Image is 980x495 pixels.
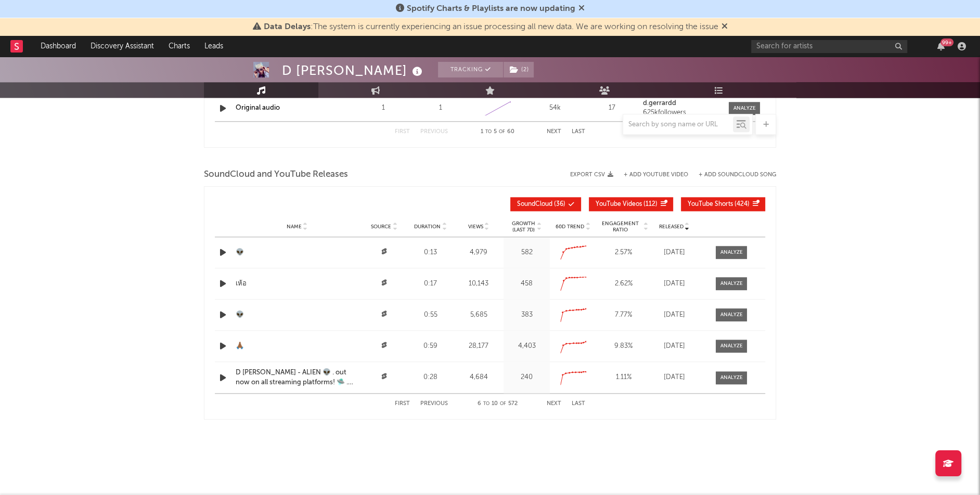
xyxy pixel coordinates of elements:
[589,197,673,211] button: YouTube Videos(112)
[236,279,358,289] a: เห้อ
[937,42,945,50] button: 99+
[599,248,648,258] div: 2.57 %
[578,5,585,13] span: Dismiss
[699,172,776,178] button: + Add SoundCloud Song
[456,310,501,320] div: 5,685
[456,248,501,258] div: 4,979
[643,100,721,107] a: d.gerrardd
[586,103,638,113] div: 17
[613,172,688,178] div: + Add YouTube Video
[371,224,391,230] span: Source
[596,201,657,207] span: ( 112 )
[653,341,695,351] div: [DATE]
[506,279,547,289] div: 458
[357,103,409,113] div: 1
[599,372,648,383] div: 1.11 %
[414,224,441,230] span: Duration
[547,401,561,407] button: Next
[410,248,451,258] div: 0:13
[438,62,503,77] button: Tracking
[415,103,467,113] div: 1
[624,172,688,178] button: + Add YouTube Video
[643,100,676,107] strong: d.gerrardd
[468,224,483,230] span: Views
[420,401,448,407] button: Previous
[599,310,648,320] div: 7.77 %
[506,248,547,258] div: 582
[570,172,613,178] button: Export CSV
[410,310,451,320] div: 0:55
[197,36,230,57] a: Leads
[688,201,733,207] span: YouTube Shorts
[556,224,584,230] span: 60D Trend
[204,168,348,181] span: SoundCloud and YouTube Releases
[282,62,425,79] div: D [PERSON_NAME]
[653,248,695,258] div: [DATE]
[469,398,526,410] div: 6 10 572
[510,197,581,211] button: SoundCloud(36)
[456,279,501,289] div: 10,143
[653,372,695,383] div: [DATE]
[287,224,302,230] span: Name
[410,279,451,289] div: 0:17
[572,401,585,407] button: Last
[623,121,733,129] input: Search by song name or URL
[236,341,358,351] a: 🙏🏾
[721,23,728,31] span: Dismiss
[395,401,410,407] button: First
[599,341,648,351] div: 9.83 %
[410,341,451,351] div: 0:59
[517,201,552,207] span: SoundCloud
[599,220,642,233] span: Engagement Ratio
[456,341,501,351] div: 28,177
[512,227,535,233] p: (Last 7d)
[236,248,358,258] a: 👽
[512,220,535,227] p: Growth
[236,105,280,111] a: Original audio
[688,201,750,207] span: ( 424 )
[596,201,642,207] span: YouTube Videos
[483,401,489,406] span: to
[643,109,721,116] div: 625k followers
[407,5,575,13] span: Spotify Charts & Playlists are now updating
[503,62,534,77] span: ( 2 )
[506,372,547,383] div: 240
[410,372,451,383] div: 0:28
[681,197,765,211] button: YouTube Shorts(424)
[456,372,501,383] div: 4,684
[264,23,718,31] span: : The system is currently experiencing an issue processing all new data. We are working on resolv...
[517,201,565,207] span: ( 36 )
[236,368,358,388] a: D [PERSON_NAME] - ALIEN 👽 . out now on all streaming platforms! 🛸 . #dgerrard #ALIEN #newmusic
[599,279,648,289] div: 2.62 %
[506,341,547,351] div: 4,403
[529,103,581,113] div: 54k
[653,310,695,320] div: [DATE]
[504,62,534,77] button: (2)
[33,36,83,57] a: Dashboard
[264,23,311,31] span: Data Delays
[940,38,953,46] div: 99 +
[688,172,776,178] button: + Add SoundCloud Song
[506,310,547,320] div: 383
[83,36,161,57] a: Discovery Assistant
[236,310,358,320] a: 👽
[653,279,695,289] div: [DATE]
[500,401,506,406] span: of
[161,36,197,57] a: Charts
[659,224,684,230] span: Released
[751,40,907,53] input: Search for artists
